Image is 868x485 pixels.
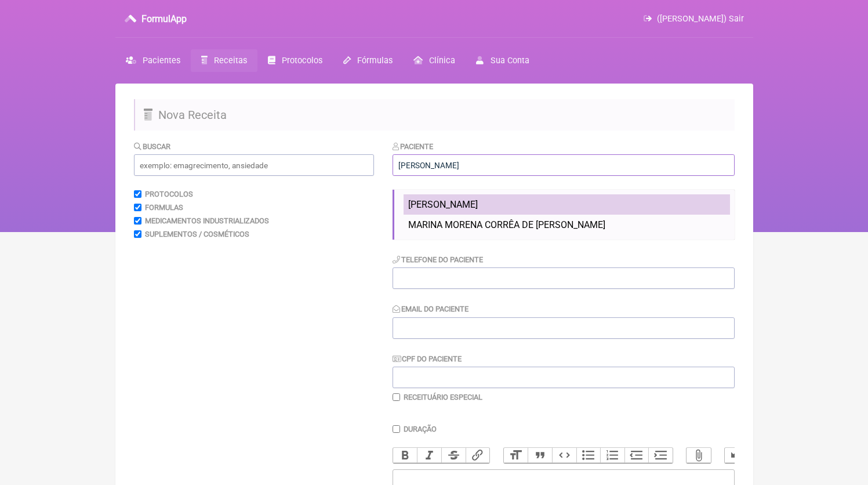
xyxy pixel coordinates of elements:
a: ([PERSON_NAME]) Sair [644,14,743,24]
button: Code [552,448,576,463]
button: Link [466,448,490,463]
a: Clínica [403,49,466,72]
label: Duração [404,425,437,433]
button: Italic [417,448,441,463]
span: ([PERSON_NAME]) Sair [657,14,744,24]
label: Protocolos [145,190,193,198]
button: Bold [393,448,417,463]
button: Undo [725,448,749,463]
button: Bullets [576,448,601,463]
span: Protocolos [282,56,322,66]
input: exemplo: emagrecimento, ansiedade [134,154,374,176]
span: MARINA MORENA CORRÊA DE [PERSON_NAME] [408,219,605,230]
h3: FormulApp [141,13,187,24]
label: CPF do Paciente [393,354,462,363]
label: Email do Paciente [393,305,469,313]
button: Strikethrough [441,448,466,463]
a: Fórmulas [333,49,403,72]
label: Buscar [134,142,171,151]
label: Telefone do Paciente [393,255,484,264]
a: Protocolos [257,49,333,72]
h2: Nova Receita [134,99,735,131]
button: Attach Files [687,448,711,463]
span: Receitas [214,56,247,66]
a: Sua Conta [466,49,539,72]
button: Decrease Level [624,448,649,463]
label: Paciente [393,142,434,151]
button: Quote [528,448,552,463]
span: Clínica [429,56,455,66]
label: Suplementos / Cosméticos [145,230,249,238]
span: Fórmulas [357,56,393,66]
a: Receitas [191,49,257,72]
button: Increase Level [648,448,673,463]
span: [PERSON_NAME] [408,199,478,210]
span: Pacientes [143,56,180,66]
button: Heading [504,448,528,463]
label: Receituário Especial [404,393,482,401]
label: Formulas [145,203,183,212]
a: Pacientes [115,49,191,72]
span: Sua Conta [491,56,529,66]
label: Medicamentos Industrializados [145,216,269,225]
button: Numbers [600,448,624,463]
